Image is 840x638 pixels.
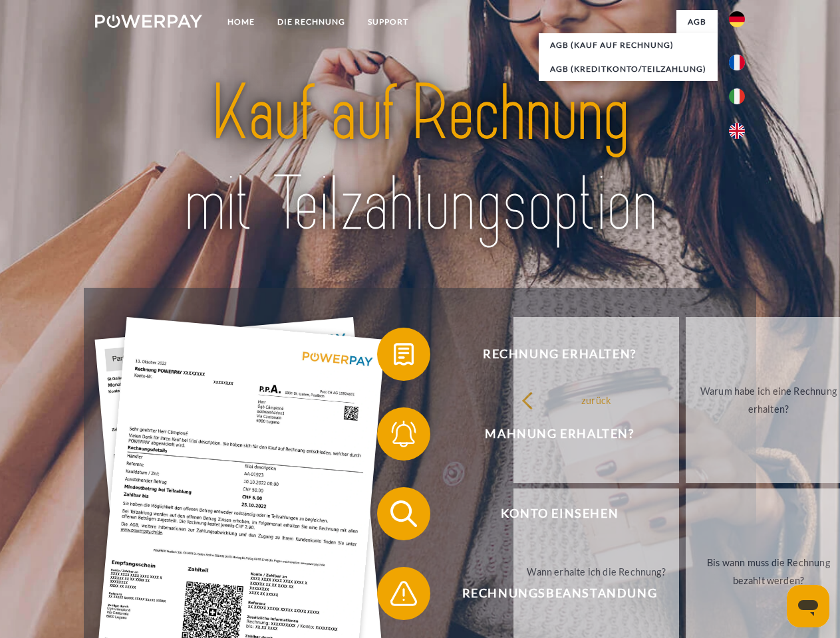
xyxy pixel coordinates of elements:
a: DIE RECHNUNG [266,10,356,34]
button: Mahnung erhalten? [377,407,723,461]
img: title-powerpay_de.svg [127,64,713,255]
img: qb_search.svg [387,497,420,530]
img: qb_bill.svg [387,338,420,371]
div: zurück [521,391,671,409]
a: Home [216,10,266,34]
img: de [729,11,745,27]
a: agb [676,10,718,34]
img: logo-powerpay-white.svg [95,15,202,28]
img: fr [729,54,745,70]
div: Wann erhalte ich die Rechnung? [521,562,671,580]
button: Rechnungsbeanstandung [377,567,723,620]
iframe: Schaltfläche zum Öffnen des Messaging-Fensters [787,585,829,627]
img: en [729,123,745,139]
img: it [729,88,745,104]
a: AGB (Kauf auf Rechnung) [539,33,718,57]
button: Konto einsehen [377,487,723,540]
button: Rechnung erhalten? [377,328,723,381]
img: qb_warning.svg [387,577,420,610]
a: AGB (Kreditkonto/Teilzahlung) [539,57,718,81]
a: SUPPORT [356,10,420,34]
img: qb_bell.svg [387,417,420,451]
